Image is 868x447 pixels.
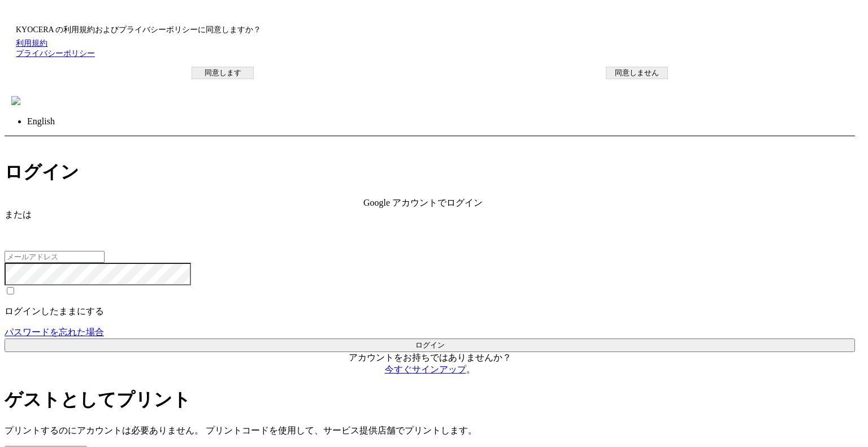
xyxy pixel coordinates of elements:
[5,425,855,437] p: プリントするのにアカウントは必要ありません。 プリントコードを使用して、サービス提供店舗でプリントします。
[5,306,855,318] p: ログインしたままにする
[5,388,855,413] h1: ゲストとしてプリント
[385,364,475,374] span: 。
[363,198,483,207] span: Google アカウントでログイン
[16,39,47,47] a: 利用規約
[16,25,844,35] p: KYOCERA の利用規約およびプライバシーポリシーに同意しますか？
[5,327,104,337] a: パスワードを忘れた場合
[11,96,20,105] img: anytime_print_blue_japanese_228x75.svg
[5,160,855,185] h1: ログイン
[606,67,668,79] button: 同意しません
[385,364,466,374] a: 今すぐサインアップ
[27,116,55,126] a: English
[5,209,855,221] div: または
[5,338,855,352] button: ログイン
[5,251,105,263] input: メールアドレス
[5,137,23,146] a: 戻る
[5,352,855,376] p: アカウントをお持ちではありませんか？
[16,49,95,58] a: プライバシーポリシー
[192,67,254,79] button: 同意します
[5,16,41,25] span: ログイン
